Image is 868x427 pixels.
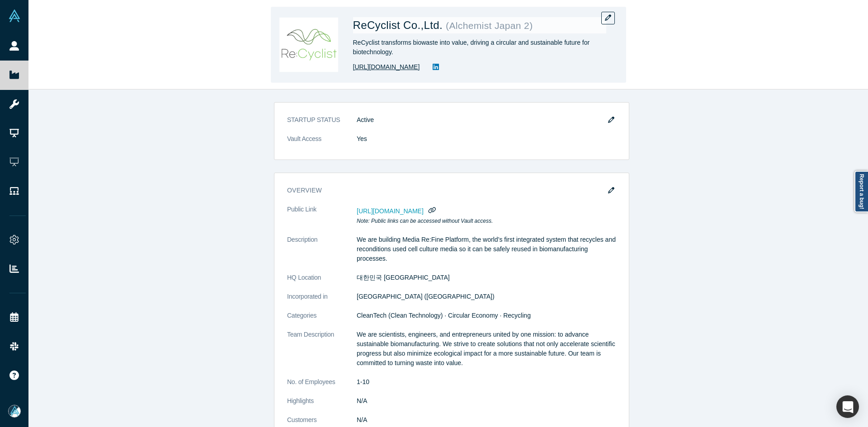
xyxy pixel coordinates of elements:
[287,115,357,134] dt: STARTUP STATUS
[357,415,616,425] dd: N/A
[854,171,868,212] a: Report a bug!
[357,218,493,224] em: Note: Public links can be accessed without Vault access.
[287,377,357,396] dt: No. of Employees
[357,273,616,282] dd: 대한민국 [GEOGRAPHIC_DATA]
[287,292,357,311] dt: Incorporated in
[353,19,446,31] span: ReCyclist Co.,Ltd.
[446,20,533,31] small: ( Alchemist Japan 2 )
[287,205,316,214] span: Public Link
[353,38,606,57] div: ReCyclist transforms biowaste into value, driving a circular and sustainable future for biotechno...
[357,330,616,368] p: We are scientists, engineers, and entrepreneurs united by one mission: to advance sustainable bio...
[287,134,357,153] dt: Vault Access
[287,273,357,292] dt: HQ Location
[357,134,616,144] dd: Yes
[277,13,340,76] img: ReCyclist Co.,Ltd.'s Logo
[353,62,420,72] a: [URL][DOMAIN_NAME]
[287,311,357,330] dt: Categories
[287,396,357,415] dt: Highlights
[357,207,424,215] span: [URL][DOMAIN_NAME]
[287,186,604,195] h3: overview
[287,330,357,377] dt: Team Description
[8,405,21,418] img: Mia Scott's Account
[8,9,21,22] img: Alchemist Vault Logo
[357,396,616,406] dd: N/A
[357,377,616,387] dd: 1-10
[357,292,616,301] dd: [GEOGRAPHIC_DATA] ([GEOGRAPHIC_DATA])
[357,235,616,263] p: We are building Media Re:Fine Platform, the world’s first integrated system that recycles and rec...
[287,235,357,273] dt: Description
[357,312,531,319] span: CleanTech (Clean Technology) · Circular Economy · Recycling
[357,115,616,125] dd: Active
